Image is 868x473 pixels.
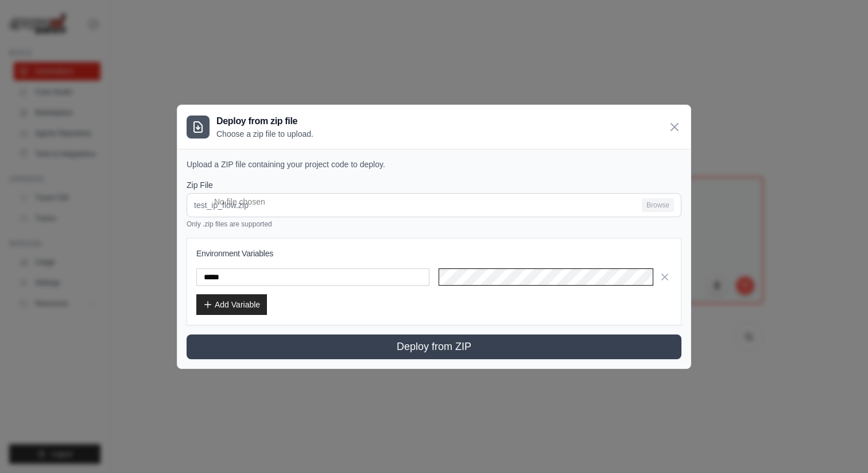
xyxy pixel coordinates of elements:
h3: Environment Variables [196,248,672,259]
button: Add Variable [196,294,267,315]
label: Zip File [187,179,681,191]
input: test_ip_flow.zip Browse [187,193,681,217]
p: Only .zip files are supported [187,220,681,229]
button: Deploy from ZIP [187,334,681,359]
p: Upload a ZIP file containing your project code to deploy. [187,159,681,170]
h3: Deploy from zip file [216,114,313,128]
p: Choose a zip file to upload. [216,128,313,140]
